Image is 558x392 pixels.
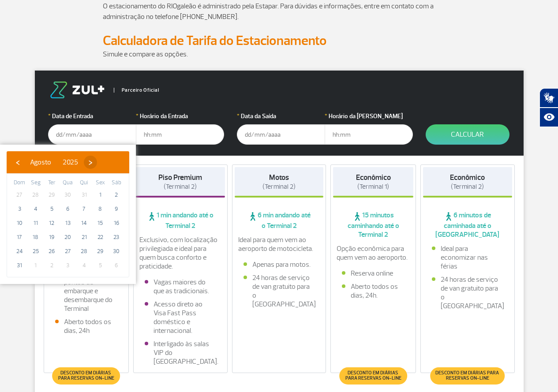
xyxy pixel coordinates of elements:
bs-datepicker-navigation-view: ​ ​ ​ [11,157,97,165]
span: 15 [93,216,107,230]
span: 23 [109,230,124,244]
th: weekday [108,178,124,188]
div: Plugin de acessibilidade da Hand Talk. [539,88,558,127]
strong: Motos [269,173,289,182]
span: (Terminal 2) [164,183,197,191]
li: 24 horas de serviço de van gratuito para o [GEOGRAPHIC_DATA] [432,275,503,310]
span: Parceiro Oficial [114,88,159,93]
span: 2 [45,258,59,273]
li: Acesso direto ao Visa Fast Pass doméstico e internacional. [145,300,216,335]
span: 29 [45,188,59,202]
span: 5 [45,202,59,216]
h2: Calculadora de Tarifa do Estacionamento [103,33,456,49]
span: 24 [12,244,26,258]
strong: Econômico [356,173,391,182]
span: (Terminal 2) [451,183,484,191]
th: weekday [76,178,92,188]
span: 15 minutos caminhando até o Terminal 2 [333,211,413,239]
span: 1 min andando até o Terminal 2 [136,211,225,230]
th: weekday [11,178,28,188]
img: logo-zul.png [48,82,106,98]
span: 27 [12,188,26,202]
span: Agosto [30,158,51,167]
span: 25 [29,244,43,258]
label: Horário da Entrada [136,112,224,121]
p: Simule e compare as opções. [103,49,456,60]
span: 12 [45,216,59,230]
input: hh:mm [136,124,224,145]
span: 11 [29,216,43,230]
span: 13 [61,216,75,230]
span: 2 [109,188,124,202]
span: 6 [61,202,75,216]
span: 1 [29,258,43,273]
span: Desconto em diárias para reservas on-line [344,370,402,381]
span: 27 [61,244,75,258]
span: 4 [77,258,91,273]
th: weekday [92,178,109,188]
span: 28 [77,244,91,258]
span: 29 [93,244,107,258]
span: 6 [109,258,124,273]
input: hh:mm [325,124,413,145]
span: 14 [77,216,91,230]
li: Ideal para economizar nas férias [432,244,503,271]
span: 2025 [63,158,78,167]
span: 7 [77,202,91,216]
span: 30 [61,188,75,202]
li: Aberto todos os dias, 24h. [342,282,404,300]
li: Interligado às salas VIP do [GEOGRAPHIC_DATA]. [145,340,216,366]
input: dd/mm/aaaa [48,124,136,145]
span: 22 [93,230,107,244]
p: Exclusivo, com localização privilegiada e ideal para quem busca conforto e praticidade. [139,235,221,271]
span: 6 min andando até o Terminal 2 [235,211,324,230]
span: 18 [29,230,43,244]
button: 2025 [57,156,84,169]
li: 24 horas de serviço de van gratuito para o [GEOGRAPHIC_DATA] [243,273,315,309]
span: 6 minutos de caminhada até o [GEOGRAPHIC_DATA] [423,211,512,239]
th: weekday [28,178,44,188]
li: Fácil acesso aos pontos de embarque e desembarque do Terminal [55,269,118,313]
input: dd/mm/aaaa [237,124,325,145]
span: Desconto em diárias para reservas on-line [434,370,500,381]
span: (Terminal 2) [262,183,296,191]
span: 21 [77,230,91,244]
span: 10 [12,216,26,230]
li: Vagas maiores do que as tradicionais. [145,278,216,295]
strong: Econômico [450,173,485,182]
span: 3 [61,258,75,273]
p: Opção econômica para quem vem ao aeroporto. [337,244,410,262]
th: weekday [44,178,60,188]
label: Data da Saída [237,112,325,121]
span: 19 [45,230,59,244]
th: weekday [60,178,76,188]
span: 16 [109,216,124,230]
button: Abrir recursos assistivos. [539,108,558,127]
span: 26 [45,244,59,258]
span: 20 [61,230,75,244]
button: Agosto [24,156,57,169]
span: 31 [12,258,26,273]
span: 17 [12,230,26,244]
label: Horário da [PERSON_NAME] [325,112,413,121]
button: › [84,156,97,169]
span: 31 [77,188,91,202]
button: Calcular [426,124,509,145]
span: 28 [29,188,43,202]
li: Reserva online [342,269,404,278]
span: 30 [109,244,124,258]
span: (Terminal 1) [357,183,389,191]
button: ‹ [11,156,24,169]
span: Desconto em diárias para reservas on-line [57,370,116,381]
span: 5 [93,258,107,273]
span: 9 [109,202,124,216]
span: 4 [29,202,43,216]
button: Abrir tradutor de língua de sinais. [539,88,558,108]
li: Aberto todos os dias, 24h [55,317,118,335]
span: 8 [93,202,107,216]
li: Apenas para motos. [243,260,315,269]
span: 3 [12,202,26,216]
p: Ideal para quem vem ao aeroporto de motocicleta. [238,235,320,253]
